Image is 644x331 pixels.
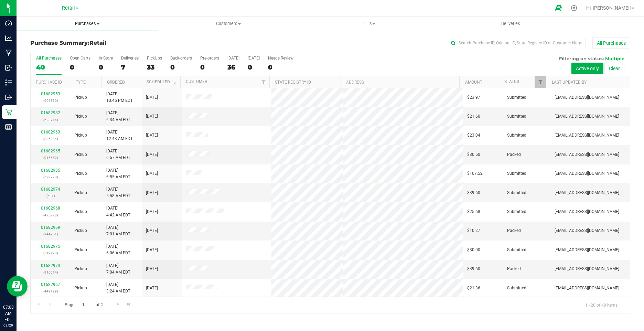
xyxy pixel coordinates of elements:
[74,94,87,101] span: Pickup
[41,263,60,268] a: 01682973
[35,97,66,104] p: (905850)
[5,50,12,56] inline-svg: Manufacturing
[158,17,299,31] a: Customers
[507,113,526,120] span: Submitted
[555,113,619,120] span: [EMAIL_ADDRESS][DOMAIN_NAME]
[580,300,623,310] span: 1 - 20 of 40 items
[555,132,619,139] span: [EMAIL_ADDRESS][DOMAIN_NAME]
[5,94,12,101] inline-svg: Outbound
[535,76,546,88] a: Filter
[552,80,587,85] a: Last Updated By
[146,209,158,215] span: [DATE]
[74,209,87,215] span: Pickup
[200,56,219,61] div: Pre-orders
[146,266,158,272] span: [DATE]
[200,63,219,71] div: 0
[36,63,62,71] div: 40
[17,17,158,31] a: Purchases
[35,193,66,199] p: (601)
[17,21,158,27] span: Purchases
[121,63,139,71] div: 7
[35,117,66,123] p: (623714)
[106,167,130,180] span: [DATE] 6:55 AM EDT
[74,170,87,177] span: Pickup
[258,76,269,88] a: Filter
[41,149,60,153] a: 01682965
[467,132,480,139] span: $23.04
[62,5,75,11] span: Retail
[467,170,483,177] span: $107.52
[5,109,12,116] inline-svg: Retail
[106,148,130,161] span: [DATE] 6:57 AM EDT
[5,64,12,71] inline-svg: Inbound
[5,124,12,130] inline-svg: Reports
[36,80,62,85] a: Purchase ID
[551,1,566,15] span: Open Ecommerce Menu
[170,63,192,71] div: 0
[35,136,66,142] p: (335834)
[35,231,66,237] p: (944951)
[41,187,60,192] a: 01682974
[146,132,158,139] span: [DATE]
[146,94,158,101] span: [DATE]
[41,225,60,230] a: 01682969
[106,110,130,123] span: [DATE] 6:34 AM EDT
[559,56,604,61] span: Filtering on status:
[555,170,619,177] span: [EMAIL_ADDRESS][DOMAIN_NAME]
[30,40,230,46] h3: Purchase Summary:
[507,285,526,291] span: Submitted
[79,300,91,310] input: 1
[467,190,480,196] span: $39.60
[106,224,130,237] span: [DATE] 7:01 AM EDT
[275,80,311,85] a: State Registry ID
[586,5,631,11] span: Hi, [PERSON_NAME]!
[121,56,139,61] div: Deliveries
[555,285,619,291] span: [EMAIL_ADDRESS][DOMAIN_NAME]
[41,92,60,96] a: 01682953
[70,63,90,71] div: 0
[605,56,624,61] span: Multiple
[35,269,66,276] p: (916014)
[70,56,90,61] div: Open Carts
[74,132,87,139] span: Pickup
[555,266,619,272] span: [EMAIL_ADDRESS][DOMAIN_NAME]
[41,168,60,173] a: 01682985
[507,227,521,234] span: Packed
[507,266,521,272] span: Packed
[555,190,619,196] span: [EMAIL_ADDRESS][DOMAIN_NAME]
[106,186,130,199] span: [DATE] 5:58 AM EDT
[35,174,66,180] p: (679728)
[106,243,130,256] span: [DATE] 6:06 AM EDT
[555,151,619,158] span: [EMAIL_ADDRESS][DOMAIN_NAME]
[59,300,108,310] span: Page of 2
[74,227,87,234] span: Pickup
[604,63,624,74] button: Clear
[570,5,578,11] div: Manage settings
[504,79,519,84] a: Status
[74,247,87,253] span: Pickup
[36,56,62,61] div: All Purchases
[248,56,260,61] div: [DATE]
[467,209,480,215] span: $25.68
[106,129,133,142] span: [DATE] 12:43 AM EDT
[467,285,480,291] span: $21.36
[146,151,158,158] span: [DATE]
[555,247,619,253] span: [EMAIL_ADDRESS][DOMAIN_NAME]
[89,40,106,46] span: Retail
[74,190,87,196] span: Pickup
[41,244,60,249] a: 01682975
[147,63,162,71] div: 33
[124,300,134,309] a: Go to the last page
[555,94,619,101] span: [EMAIL_ADDRESS][DOMAIN_NAME]
[507,170,526,177] span: Submitted
[99,56,113,61] div: In Store
[35,250,66,256] p: (512190)
[35,154,66,161] p: (916652)
[299,17,440,31] a: Tills
[158,21,298,27] span: Customers
[467,94,480,101] span: $23.97
[227,63,239,71] div: 36
[268,56,293,61] div: Needs Review
[467,247,480,253] span: $30.00
[186,79,207,84] a: Customer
